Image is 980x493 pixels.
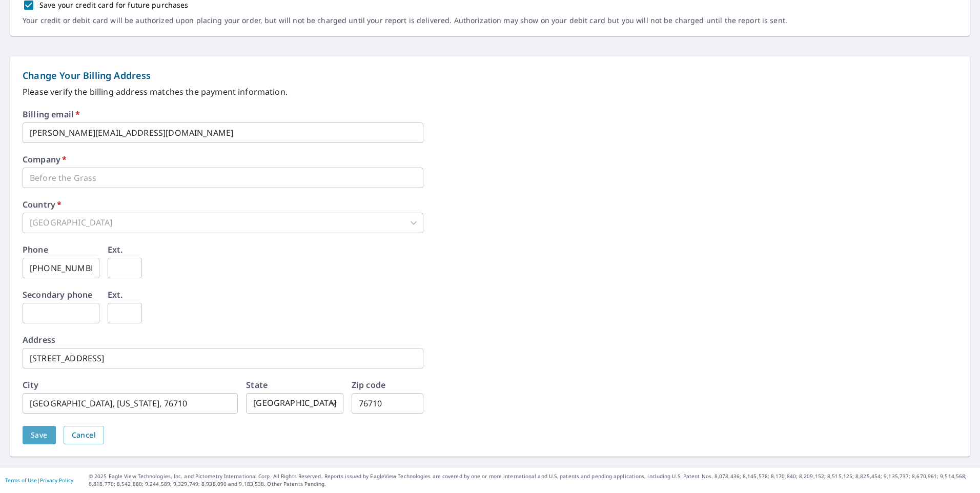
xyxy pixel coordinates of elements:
[40,477,73,484] a: Privacy Policy
[23,381,39,389] label: City
[5,477,37,484] a: Terms of Use
[89,473,975,488] p: © 2025 Eagle View Technologies, Inc. and Pictometry International Corp. All Rights Reserved. Repo...
[108,245,123,254] label: Ext.
[246,381,268,389] label: State
[31,429,48,442] span: Save
[23,291,92,299] label: Secondary phone
[352,381,385,389] label: Zip code
[23,110,80,118] label: Billing email
[23,336,55,344] label: Address
[72,429,96,442] span: Cancel
[23,200,62,209] label: Country
[108,291,123,299] label: Ext.
[23,69,957,83] p: Change Your Billing Address
[5,477,73,483] p: |
[23,213,423,233] div: [GEOGRAPHIC_DATA]
[23,426,56,445] button: Save
[23,155,67,163] label: Company
[23,245,48,254] label: Phone
[64,426,104,445] button: Cancel
[23,86,957,98] p: Please verify the billing address matches the payment information.
[246,393,343,414] div: [GEOGRAPHIC_DATA]
[23,16,787,25] p: Your credit or debit card will be authorized upon placing your order, but will not be charged unt...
